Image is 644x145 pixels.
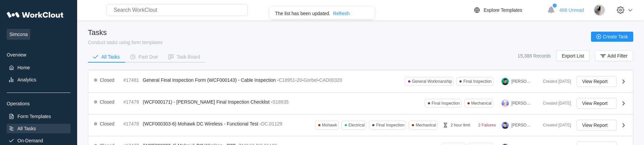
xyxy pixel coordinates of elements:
[89,114,633,136] a: Closed#17478(WCF000303-6) Mohawk DC Wireless - Functional Test -DC.01129MohawkElectricalFinal Ins...
[603,34,628,39] span: Create Task
[123,121,140,126] div: #17478
[322,123,337,128] div: Mohawk
[512,123,532,128] div: [PERSON_NAME]
[163,52,206,62] button: Task Board
[100,121,115,126] div: Closed
[538,79,571,84] div: Created [DATE]
[17,77,36,82] div: Analytics
[7,63,70,72] a: Home
[559,7,584,13] span: 466 Unread
[139,55,158,59] div: Past Due
[7,112,70,121] a: Form Templates
[582,123,608,128] span: View Report
[89,93,633,114] a: Closed#17479(WCF000171) - [PERSON_NAME] Final Inspection Checklist -S18935Final InspectionMechani...
[100,77,115,83] div: Closed
[562,53,584,58] span: Export List
[261,121,282,126] mark: DC.01129
[577,76,617,87] button: View Report
[518,53,551,59] div: 15,388 Records
[577,120,617,131] button: View Report
[17,65,30,70] div: Home
[582,79,608,84] span: View Report
[333,11,350,16] div: Refresh
[143,77,279,83] span: General Final Inspection Form (WCF000143) - Cable Inspection -
[512,101,532,106] div: [PERSON_NAME] Sugar
[538,123,571,128] div: Created [DATE]
[143,121,261,126] span: (WCF000303-6) Mohawk DC Wireless - Functional Test -
[501,78,509,85] img: user.png
[319,77,342,83] mark: CAD00320
[275,11,330,16] div: The list has been updated.
[88,28,163,37] div: Tasks
[7,75,70,84] a: Analytics
[101,55,120,59] div: All Tasks
[478,123,496,128] div: 2 Failures
[17,126,36,131] div: All Tasks
[416,123,436,128] div: Mechanical
[123,77,140,83] div: #17481
[473,6,544,14] a: Explore Templates
[463,79,491,84] div: Final Inspection
[304,77,318,83] mark: Gorbel
[7,124,70,133] a: All Tasks
[556,50,590,61] button: Export List
[501,100,509,107] img: user-3.png
[582,101,608,106] span: View Report
[177,55,200,59] div: Task Board
[512,79,532,84] div: [PERSON_NAME]
[318,77,319,83] span: -
[538,101,571,106] div: Created [DATE]
[607,53,628,58] span: Add Filter
[123,99,140,105] div: #17479
[272,99,288,105] mark: S18935
[88,52,125,62] button: All Tasks
[577,98,617,109] button: View Report
[17,114,51,119] div: Form Templates
[348,123,365,128] div: Electrical
[88,40,163,45] div: Conduct tasks using form templates
[143,99,273,105] span: (WCF000171) - [PERSON_NAME] Final Inspection Checklist -
[279,77,295,83] mark: C18951
[432,101,460,106] div: Final Inspection
[412,79,452,84] div: General Workmanship
[100,99,115,105] div: Closed
[595,50,633,61] button: Add Filter
[107,4,248,16] input: Search WorkClout
[125,52,163,62] button: Past Due
[591,32,633,42] button: Create Task
[450,123,470,128] div: 2 hour limit
[7,101,70,106] div: Operations
[594,4,605,16] img: stormageddon_tree.jpg
[7,52,70,58] div: Overview
[471,101,492,106] div: Mechanical
[501,121,509,129] img: user-5.png
[89,71,633,93] a: Closed#17481General Final Inspection Form (WCF000143) - Cable Inspection -C18951-20-Gorbel-CAD003...
[484,7,522,13] div: Explore Templates
[297,77,302,83] mark: 20
[376,123,404,128] div: Final Inspection
[295,77,297,83] span: -
[302,77,304,83] span: -
[368,9,372,15] button: close
[7,29,30,40] span: Simcona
